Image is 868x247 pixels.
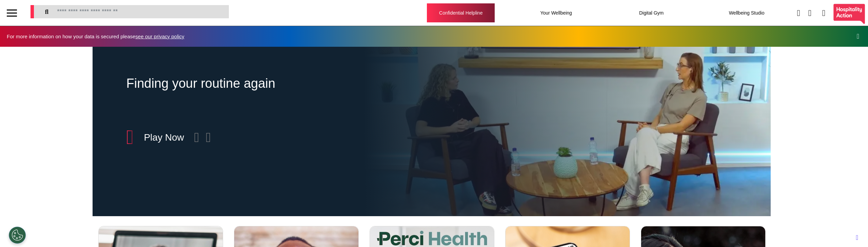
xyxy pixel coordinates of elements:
div: Digital Gym [617,3,685,22]
button: Open Preferences [9,227,26,244]
div: Wellbeing Studio [713,3,781,22]
div: For more information on how your data is secured please [7,34,191,39]
div: Confidential Helpline [427,3,495,22]
div: Finding your routine again [126,74,499,93]
div: Play Now [144,130,184,145]
div: Your Wellbeing [522,3,590,22]
a: see our privacy policy [135,34,184,39]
